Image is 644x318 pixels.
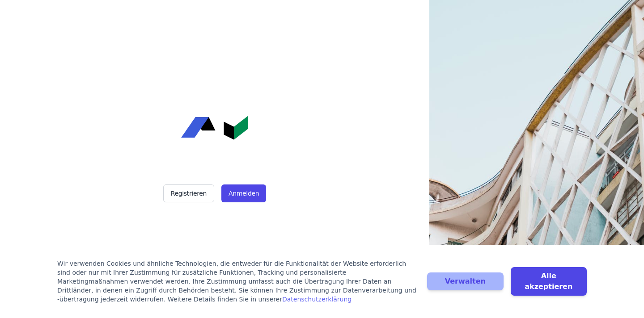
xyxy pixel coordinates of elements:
button: Registrieren [163,184,214,202]
button: Verwalten [427,272,503,290]
button: Anmelden [221,184,266,202]
img: Concular [181,116,248,140]
a: Datenschutzerklärung [282,296,352,303]
div: Wir verwenden Cookies und ähnliche Technologien, die entweder für die Funktionalität der Website ... [57,259,416,304]
button: Alle akzeptieren [511,267,587,296]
